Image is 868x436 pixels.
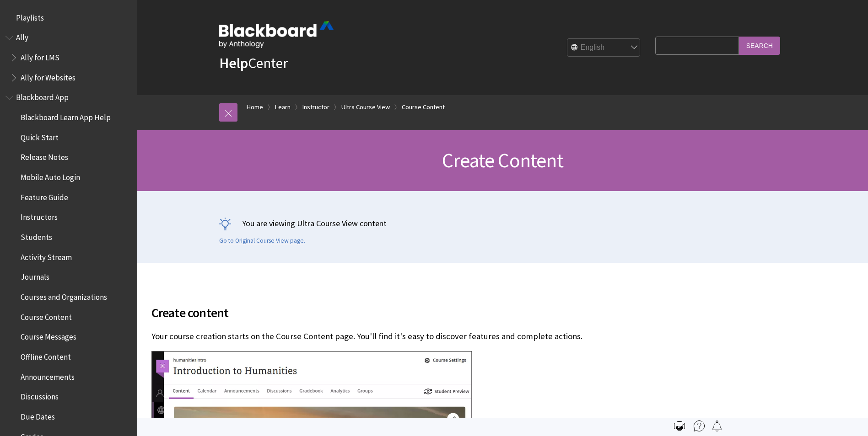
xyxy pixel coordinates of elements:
[219,21,334,48] img: Blackboard by Anthology
[21,369,75,382] span: Announcements
[21,130,59,142] span: Quick Start
[21,250,72,262] span: Activity Stream
[694,420,705,431] img: More help
[21,409,55,421] span: Due Dates
[21,190,68,202] span: Feature Guide
[219,54,248,72] strong: Help
[16,90,69,102] span: Blackboard App
[219,54,288,72] a: HelpCenter
[219,237,305,245] a: Go to Original Course View page.
[567,39,641,57] select: Site Language Selector
[21,229,52,242] span: Students
[21,270,49,282] span: Journals
[341,101,390,113] a: Ultra Course View
[5,30,132,85] nav: Book outline for Anthology Ally Help
[16,30,28,43] span: Ally
[151,330,719,342] p: Your course creation starts on the Course Content page. You'll find it's easy to discover feature...
[21,349,71,362] span: Offline Content
[712,420,722,431] img: Follow this page
[21,170,80,182] span: Mobile Auto Login
[21,330,76,342] span: Course Messages
[5,10,132,26] nav: Book outline for Playlists
[21,70,75,82] span: Ally for Websites
[21,289,107,302] span: Courses and Organizations
[21,210,58,222] span: Instructors
[674,420,685,431] img: Print
[302,101,329,113] a: Instructor
[21,50,59,62] span: Ally for LMS
[402,101,445,113] a: Course Content
[442,148,563,173] span: Create Content
[21,110,111,122] span: Blackboard Learn App Help
[21,309,72,322] span: Course Content
[219,218,787,229] p: You are viewing Ultra Course View content
[21,389,59,401] span: Discussions
[739,37,780,54] input: Search
[151,303,719,322] span: Create content
[275,101,291,113] a: Learn
[247,101,263,113] a: Home
[21,150,68,162] span: Release Notes
[16,10,44,22] span: Playlists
